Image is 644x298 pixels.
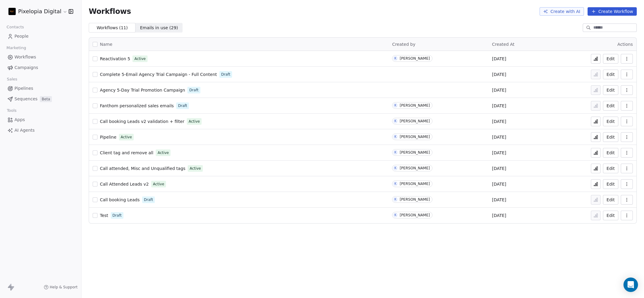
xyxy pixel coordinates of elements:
[4,43,29,52] span: Marketing
[400,119,430,123] div: [PERSON_NAME]
[492,42,515,47] span: Created At
[492,56,506,62] span: [DATE]
[492,134,506,140] span: [DATE]
[100,182,149,187] span: Call Attended Leads v2
[189,87,198,93] span: Draft
[14,127,35,133] span: AI Agents
[603,132,618,142] button: Edit
[394,197,397,202] div: K
[14,85,33,92] span: Pipelines
[492,103,506,109] span: [DATE]
[394,134,397,139] div: K
[603,54,618,64] button: Edit
[603,211,618,220] button: Edit
[394,166,397,171] div: K
[100,118,184,124] a: Call booking Leads v2 validation + filter
[100,181,149,187] a: Call Attended Leads v2
[4,75,20,84] span: Sales
[603,164,618,173] button: Edit
[158,150,169,155] span: Active
[492,165,506,171] span: [DATE]
[14,117,25,123] span: Apps
[190,166,201,171] span: Active
[394,119,397,124] div: K
[603,179,618,189] a: Edit
[134,56,145,61] span: Active
[5,125,76,135] a: AI Agents
[189,119,200,124] span: Active
[603,85,618,95] button: Edit
[100,103,174,108] span: Fanthom personalized sales emails
[492,181,506,187] span: [DATE]
[100,119,184,124] span: Call booking Leads v2 validation + filter
[100,197,140,202] span: Call booking Leads
[540,7,584,16] button: Create with AI
[5,115,76,125] a: Apps
[400,197,430,202] div: [PERSON_NAME]
[100,134,116,140] a: Pipeline
[100,41,112,48] span: Name
[400,213,430,217] div: [PERSON_NAME]
[100,213,108,218] span: Test
[100,150,153,156] a: Client tag and remove all
[400,103,430,108] div: [PERSON_NAME]
[394,103,397,108] div: K
[100,166,185,171] span: Call attended, Misc and Unqualified tags
[492,71,506,77] span: [DATE]
[44,285,78,290] a: Help & Support
[100,165,185,171] a: Call attended, Misc and Unqualified tags
[14,64,38,71] span: Campaigns
[4,106,19,115] span: Tools
[394,150,397,155] div: K
[100,212,108,218] a: Test
[18,8,61,15] span: Pixelopia Digital
[603,195,618,205] button: Edit
[100,135,116,140] span: Pipeline
[617,42,633,47] span: Actions
[14,33,29,39] span: People
[5,94,76,104] a: SequencesBeta
[221,72,230,77] span: Draft
[100,150,153,155] span: Client tag and remove all
[100,56,130,61] span: Reactivation 5
[394,213,397,218] div: K
[392,42,415,47] span: Created by
[8,8,16,15] img: 422123981_747274550308078_6734304175735197476_n.jpg
[5,52,76,62] a: Workflows
[14,54,36,60] span: Workflows
[144,197,153,202] span: Draft
[394,56,397,61] div: K
[5,31,76,41] a: People
[492,150,506,156] span: [DATE]
[178,103,187,108] span: Draft
[5,83,76,93] a: Pipelines
[492,118,506,124] span: [DATE]
[603,148,618,158] button: Edit
[100,71,217,77] a: Complete 5-Email Agency Trial Campaign - Full Content
[603,70,618,79] button: Edit
[400,56,430,61] div: [PERSON_NAME]
[40,96,52,102] span: Beta
[89,7,131,16] span: Workflows
[100,103,174,109] a: Fanthom personalized sales emails
[140,25,178,31] span: Emails in use ( 29 )
[100,88,185,93] span: Agency 5-Day Trial Promotion Campaign
[14,96,37,102] span: Sequences
[492,197,506,203] span: [DATE]
[492,212,506,218] span: [DATE]
[492,87,506,93] span: [DATE]
[121,134,132,140] span: Active
[100,87,185,93] a: Agency 5-Day Trial Promotion Campaign
[588,7,637,16] button: Create Workflow
[100,197,140,203] a: Call booking Leads
[603,117,618,126] button: Edit
[113,213,122,218] span: Draft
